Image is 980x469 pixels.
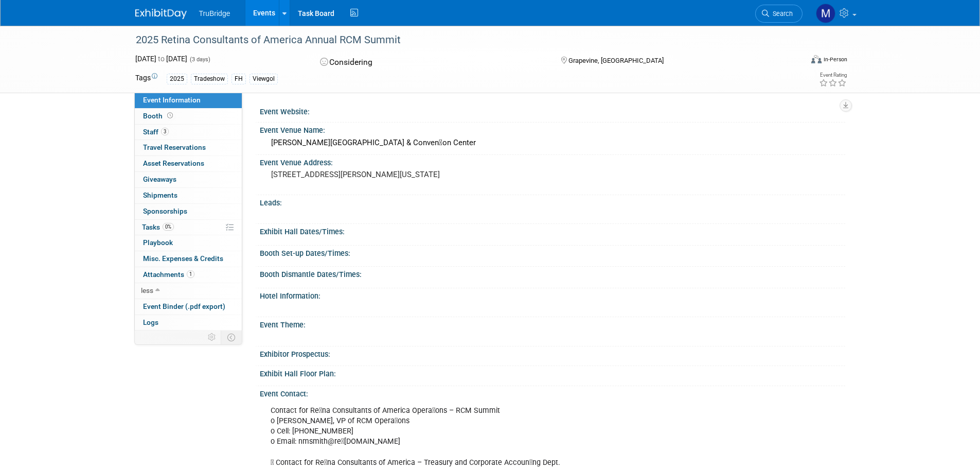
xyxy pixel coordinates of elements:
[143,238,173,247] span: Playbook
[135,9,187,19] img: ExhibitDay
[568,57,664,64] span: Grapevine, [GEOGRAPHIC_DATA]
[260,386,845,399] div: Event Contact:
[250,74,278,84] div: Viewgol
[823,56,847,63] div: In-Person
[135,204,242,219] a: Sponsorships
[163,223,174,231] span: 0%
[165,112,175,119] span: Booth not reserved yet
[260,195,845,208] div: Leads:
[143,254,223,263] span: Misc. Expenses & Credits
[231,74,246,84] div: FH
[135,109,242,124] a: Booth
[135,93,242,108] a: Event Information
[143,128,169,136] span: Staff
[260,155,845,168] div: Event Venue Address:
[260,224,845,237] div: Exhibit Hall Dates/Times:
[143,175,176,183] span: Giveaways
[135,172,242,187] a: Giveaways
[755,5,803,23] a: Search
[135,220,242,235] a: Tasks0%
[187,270,194,278] span: 1
[260,317,845,330] div: Event Theme:
[811,55,822,63] img: Format-Inperson.png
[260,246,845,258] div: Booth Set-up Dates/Times:
[135,156,242,171] a: Asset Reservations
[317,54,544,72] div: Considering
[135,125,242,140] a: Staff3
[143,207,187,215] span: Sponsorships
[143,191,177,199] span: Shipments
[143,143,206,151] span: Travel Reservations
[819,73,847,78] div: Event Rating
[135,73,157,84] td: Tags
[135,267,242,283] a: Attachments1
[742,54,848,69] div: Event Format
[143,112,175,120] span: Booth
[816,4,835,23] img: Michael Veenendaal
[142,223,174,231] span: Tasks
[260,366,845,379] div: Exhibit Hall Floor Plan:
[769,10,793,18] span: Search
[260,123,845,135] div: Event Venue Name:
[199,9,230,18] span: TruBridge
[135,251,242,267] a: Misc. Expenses & Credits
[268,135,838,151] div: [PERSON_NAME][GEOGRAPHIC_DATA] & Conven􀆟on Center
[143,318,158,326] span: Logs
[189,56,210,63] span: (3 days)
[191,74,228,84] div: Tradeshow
[271,170,492,179] pre: [STREET_ADDRESS][PERSON_NAME][US_STATE]
[260,267,845,280] div: Booth Dismantle Dates/Times:
[135,235,242,251] a: Playbook
[260,104,845,117] div: Event Website:
[203,331,221,344] td: Personalize Event Tab Strip
[156,55,166,63] span: to
[135,55,187,63] span: [DATE] [DATE]
[135,315,242,331] a: Logs
[132,31,787,49] div: 2025 Retina Consultants of America Annual RCM Summit
[221,331,242,344] td: Toggle Event Tabs
[143,302,225,310] span: Event Binder (.pdf export)
[135,188,242,203] a: Shipments
[167,74,187,84] div: 2025
[141,286,153,294] span: less
[260,346,845,359] div: Exhibitor Prospectus:
[143,159,204,167] span: Asset Reservations
[135,140,242,155] a: Travel Reservations
[260,288,845,301] div: Hotel Information:
[161,128,169,135] span: 3
[143,96,201,104] span: Event Information
[135,299,242,315] a: Event Binder (.pdf export)
[143,270,194,279] span: Attachments
[135,283,242,299] a: less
